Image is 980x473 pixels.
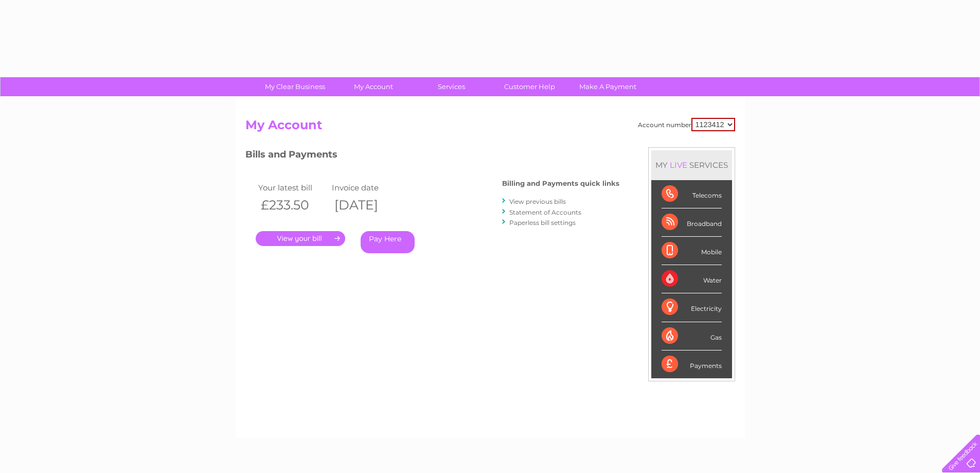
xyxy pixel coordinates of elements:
div: Water [662,265,722,293]
a: View previous bills [509,198,566,205]
div: Telecoms [662,180,722,208]
div: Account number [638,118,735,131]
div: Payments [662,351,722,378]
a: My Clear Business [253,77,337,96]
a: Make A Payment [565,77,650,96]
h3: Bills and Payments [245,147,619,165]
div: Mobile [662,237,722,265]
h2: My Account [245,118,735,137]
th: [DATE] [329,195,403,216]
div: Gas [662,322,722,351]
td: Invoice date [329,181,403,195]
h4: Billing and Payments quick links [502,180,619,187]
div: MY SERVICES [651,150,732,180]
a: Paperless bill settings [509,219,576,226]
td: Your latest bill [256,181,330,195]
div: Electricity [662,293,722,322]
a: Services [409,77,494,96]
a: Statement of Accounts [509,208,581,216]
a: . [256,231,345,246]
div: Broadband [662,208,722,237]
a: Customer Help [487,77,572,96]
a: Pay Here [361,231,415,253]
th: £233.50 [256,195,330,216]
div: LIVE [668,160,689,170]
a: My Account [331,77,416,96]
